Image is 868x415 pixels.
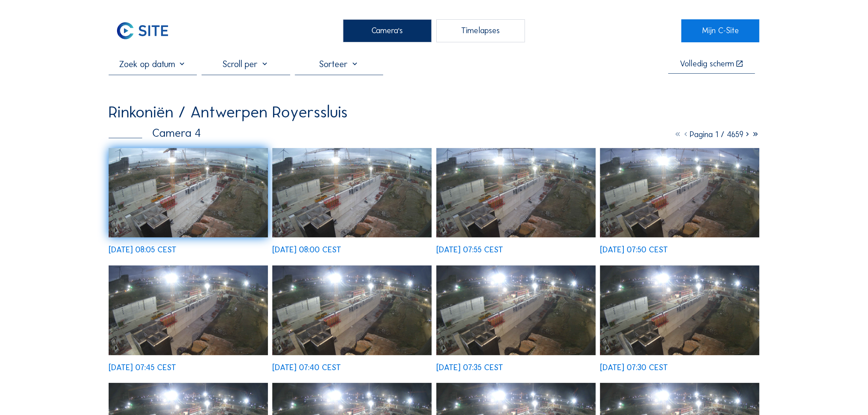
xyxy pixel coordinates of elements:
img: image_53811052 [272,265,432,355]
img: image_53811706 [109,148,268,238]
div: [DATE] 07:30 CEST [600,364,668,372]
div: [DATE] 07:40 CEST [272,364,341,372]
div: [DATE] 08:05 CEST [109,246,176,254]
img: image_53810744 [600,265,759,355]
img: image_53811626 [272,148,432,238]
div: [DATE] 07:55 CEST [436,246,503,254]
input: Zoek op datum 󰅀 [109,59,197,69]
div: Volledig scherm [680,60,734,68]
img: C-SITE Logo [109,19,177,42]
div: Camera's [343,19,432,42]
div: Camera 4 [109,127,201,139]
div: [DATE] 07:50 CEST [600,246,668,254]
div: Timelapses [436,19,525,42]
a: Mijn C-Site [681,19,759,42]
div: [DATE] 08:00 CEST [272,246,341,254]
div: [DATE] 07:45 CEST [109,364,176,372]
div: [DATE] 07:35 CEST [436,364,503,372]
img: image_53811297 [600,148,759,238]
a: C-SITE Logo [109,19,187,42]
img: image_53811459 [436,148,596,238]
img: image_53811145 [109,265,268,355]
img: image_53810892 [436,265,596,355]
div: Rinkoniën / Antwerpen Royerssluis [109,104,348,120]
span: Pagina 1 / 4659 [690,129,743,139]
